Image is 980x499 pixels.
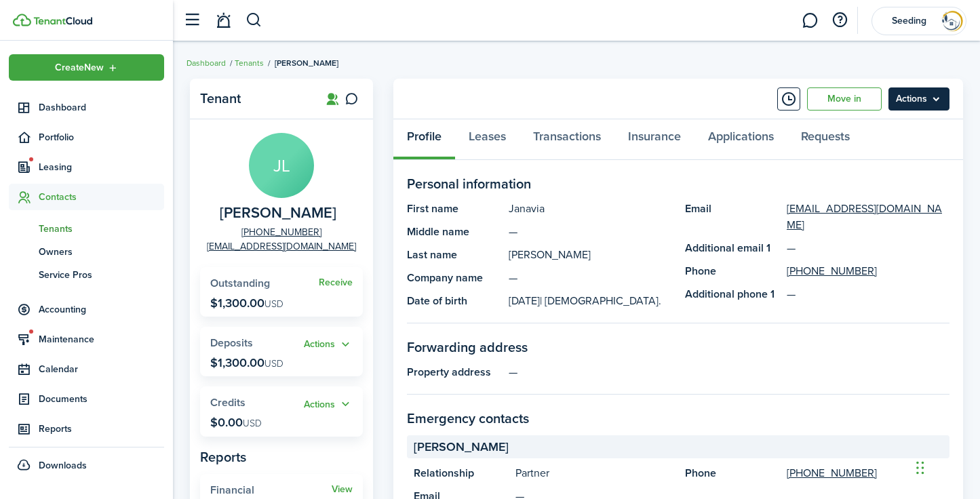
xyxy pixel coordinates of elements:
[220,205,336,222] span: Janavia Lawrence
[407,364,502,380] panel-main-title: Property address
[39,458,87,473] span: Downloads
[888,87,949,111] menu-btn: Actions
[9,54,164,81] button: Open menu
[455,119,520,160] a: Leases
[888,87,949,111] button: Open menu
[787,263,877,279] a: [PHONE_NUMBER]
[39,130,164,144] span: Portfolio
[210,3,236,38] a: Notifications
[515,465,671,481] panel-main-description: Partner
[807,87,882,111] a: Move in
[685,286,780,302] panel-main-title: Additional phone 1
[39,392,164,406] span: Documents
[407,174,949,194] panel-main-section-title: Personal information
[304,337,353,353] button: Open menu
[179,7,205,33] button: Open sidebar
[304,337,353,353] button: Actions
[275,57,338,69] span: [PERSON_NAME]
[407,224,502,240] panel-main-title: Middle name
[39,302,164,317] span: Accounting
[304,397,353,412] button: Open menu
[941,10,963,32] img: Seeding
[39,245,164,259] span: Owners
[200,91,309,106] panel-main-title: Tenant
[39,362,164,376] span: Calendar
[332,484,353,495] a: View
[235,57,264,69] a: Tenants
[210,335,253,351] span: Deposits
[319,277,353,288] a: Receive
[39,190,164,204] span: Contacts
[200,447,363,467] panel-main-subtitle: Reports
[509,201,671,217] panel-main-description: Janavia
[694,119,787,160] a: Applications
[39,422,164,436] span: Reports
[264,357,283,371] span: USD
[207,239,356,254] a: [EMAIL_ADDRESS][DOMAIN_NAME]
[414,465,509,481] panel-main-title: Relationship
[407,201,502,217] panel-main-title: First name
[685,201,780,233] panel-main-title: Email
[916,447,924,488] div: Drag
[210,395,246,410] span: Credits
[520,119,614,160] a: Transactions
[787,201,949,233] a: [EMAIL_ADDRESS][DOMAIN_NAME]
[882,16,936,26] span: Seeding
[407,247,502,263] panel-main-title: Last name
[39,160,164,174] span: Leasing
[55,63,104,73] span: Create New
[249,133,314,198] avatar-text: JL
[685,465,780,481] panel-main-title: Phone
[9,94,164,121] a: Dashboard
[407,293,502,309] panel-main-title: Date of birth
[9,240,164,263] a: Owners
[614,119,694,160] a: Insurance
[509,293,671,309] panel-main-description: [DATE]
[210,296,283,310] p: $1,300.00
[210,356,283,370] p: $1,300.00
[264,297,283,311] span: USD
[9,217,164,240] a: Tenants
[243,416,262,431] span: USD
[304,397,353,412] button: Actions
[9,263,164,286] a: Service Pros
[9,416,164,442] a: Reports
[210,484,332,496] widget-stats-title: Financial
[787,465,877,481] a: [PHONE_NUMBER]
[685,263,780,279] panel-main-title: Phone
[407,408,949,428] panel-main-section-title: Emergency contacts
[210,416,262,429] p: $0.00
[39,100,164,115] span: Dashboard
[13,14,31,26] img: TenantCloud
[210,275,270,291] span: Outstanding
[246,9,262,32] button: Search
[39,268,164,282] span: Service Pros
[187,57,226,69] a: Dashboard
[828,9,851,32] button: Open resource center
[685,240,780,256] panel-main-title: Additional email 1
[33,17,92,25] img: TenantCloud
[787,119,863,160] a: Requests
[407,337,949,357] panel-main-section-title: Forwarding address
[912,434,980,499] iframe: Chat Widget
[777,87,800,111] button: Timeline
[509,364,949,380] panel-main-description: —
[414,438,509,456] span: [PERSON_NAME]
[39,222,164,236] span: Tenants
[39,332,164,346] span: Maintenance
[509,270,671,286] panel-main-description: —
[509,224,671,240] panel-main-description: —
[540,293,661,308] span: | [DEMOGRAPHIC_DATA].
[407,270,502,286] panel-main-title: Company name
[241,225,321,239] a: [PHONE_NUMBER]
[797,3,823,38] a: Messaging
[509,247,671,263] panel-main-description: [PERSON_NAME]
